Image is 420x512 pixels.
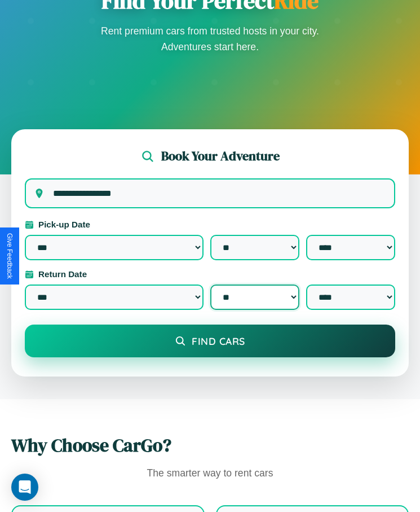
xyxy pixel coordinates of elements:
[11,433,409,458] h2: Why Choose CarGo?
[11,465,409,483] p: The smarter way to rent cars
[6,233,14,279] div: Give Feedback
[25,325,395,357] button: Find Cars
[161,147,280,165] h2: Book Your Adventure
[25,220,395,229] label: Pick-up Date
[98,23,323,55] p: Rent premium cars from trusted hosts in your city. Adventures start here.
[25,269,395,279] label: Return Date
[11,474,38,501] div: Open Intercom Messenger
